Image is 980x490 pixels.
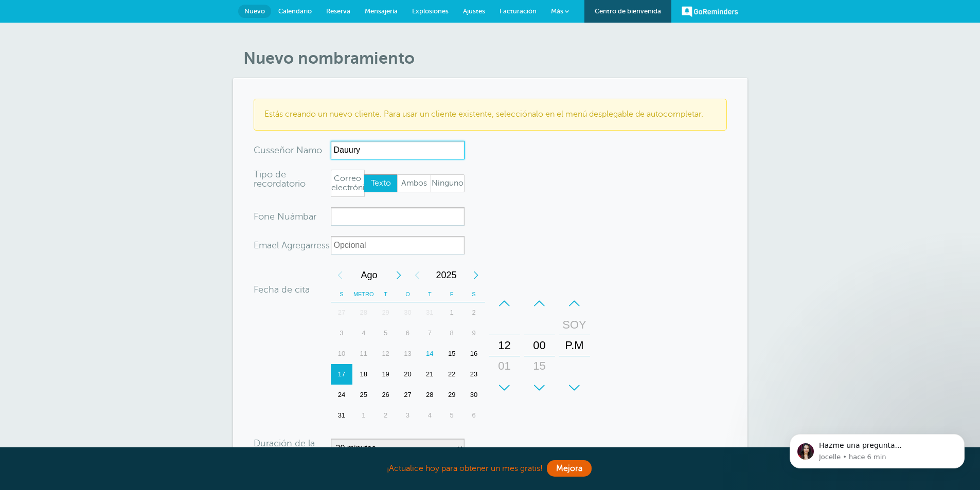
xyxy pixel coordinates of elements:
[406,329,409,337] font: 6
[382,370,389,378] font: 19
[264,110,703,119] font: Estás creando un nuevo cliente. Para usar un cliente existente, selecciónalo en el menú desplegab...
[272,240,313,250] font: el Agregar
[384,411,387,419] font: 2
[498,339,510,352] font: 12
[340,329,343,337] font: 3
[428,291,432,297] font: T
[290,211,316,222] font: ámbar
[352,385,375,405] div: Lunes 25 de agosto
[362,411,365,419] font: 1
[463,7,485,15] font: Ajustes
[375,302,397,323] div: Martes 29 de julio
[326,7,350,15] font: Reserva
[384,329,387,337] font: 5
[774,419,980,485] iframe: Mensaje de notificaciones del intercomunicador
[362,329,365,337] font: 4
[470,391,477,398] font: 30
[441,385,463,405] div: Viernes 29 de agosto
[389,265,408,285] div: Mes próximo
[426,370,433,378] font: 21
[384,291,387,297] font: T
[404,370,411,378] font: 20
[397,323,419,343] div: Miércoles 6 de agosto
[349,265,389,285] span: Agosto
[472,411,475,419] font: 6
[498,359,510,372] font: 01
[401,178,427,188] font: Ambos
[463,302,485,323] div: Sábado 2 de agosto
[432,178,464,188] font: Ninguno
[470,370,477,378] font: 23
[254,145,270,155] font: Cus
[361,270,377,280] font: Ago
[338,370,345,378] font: 17
[387,464,543,473] font: ¡Actualice hoy para obtener un mes gratis!
[375,323,397,343] div: Martes 5 de agosto
[463,343,485,364] div: Sábado 16 de agosto
[270,145,304,155] font: señor N
[397,405,419,426] div: Miércoles 3 de septiembre
[450,308,454,316] font: 1
[448,370,455,378] font: 22
[533,339,545,352] font: 00
[431,174,465,193] label: Ninguno
[500,7,537,15] font: Facturación
[441,323,463,343] div: Viernes 8 de agosto
[406,411,409,419] font: 3
[264,211,290,222] font: ne Nu
[340,291,343,297] font: S
[472,291,475,297] font: S
[533,359,545,372] font: 15
[313,240,330,250] font: ress
[397,364,419,385] div: Miércoles 20 de agosto
[375,405,397,426] div: Martes 2 de septiembre
[397,343,419,364] div: Miércoles 13 de agosto
[331,302,353,323] div: Domingo 27 de julio
[448,350,455,357] font: 15
[404,308,411,316] font: 30
[408,265,426,285] div: Año anterior
[405,291,410,297] font: O
[472,329,475,337] font: 9
[338,308,345,316] font: 27
[375,364,397,385] div: Martes 19 de agosto
[360,370,367,378] font: 18
[331,265,349,285] div: Mes anterior
[463,364,485,385] div: Sábado 23 de agosto
[547,460,592,477] a: Mejora
[382,308,389,316] font: 29
[470,350,477,357] font: 16
[352,405,375,426] div: Lunes 1 de septiembre
[397,302,419,323] div: Miércoles 30 de julio
[382,350,389,357] font: 12
[238,5,271,18] a: Nuevo
[419,364,441,385] div: Jueves 21 de agosto
[441,302,463,323] div: Viernes 1 de agosto
[304,145,322,155] font: amo
[352,323,375,343] div: Lunes 4 de agosto
[426,308,433,316] font: 31
[365,7,398,15] font: Mensajería
[338,411,345,419] font: 31
[244,7,265,15] font: Nuevo
[278,7,312,15] font: Calendario
[426,391,433,398] font: 28
[360,350,367,357] font: 11
[419,323,441,343] div: Jueves 7 de agosto
[331,385,353,405] div: Domingo 24 de agosto
[331,323,353,343] div: Domingo 3 de agosto
[450,329,454,337] font: 8
[565,339,583,352] font: P.M
[419,343,441,364] div: Hoy, jueves 14 de agosto
[254,438,315,458] font: Duración de la cita
[450,411,454,419] font: 5
[404,350,411,357] font: 13
[371,178,391,188] font: Texto
[426,265,467,285] span: 2025
[419,302,441,323] div: Jueves 31 de julio
[382,391,389,398] font: 26
[467,265,485,285] div: Al año que viene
